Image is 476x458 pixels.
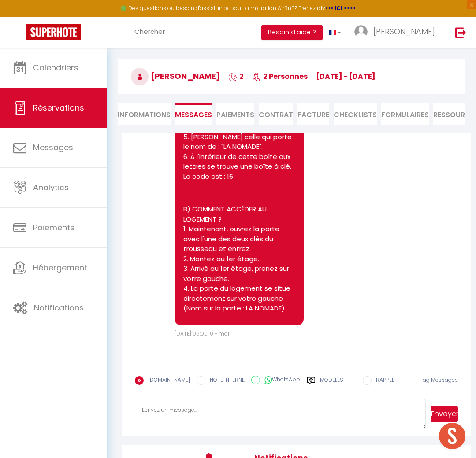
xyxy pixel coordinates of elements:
[128,17,171,48] a: Chercher
[228,71,244,81] span: 2
[260,376,300,385] label: WhatsApp
[26,24,81,40] img: Super Booking
[33,102,84,113] span: Réservations
[131,70,220,81] span: [PERSON_NAME]
[34,302,84,313] span: Notifications
[325,4,356,12] a: >>> ICI <<<<
[455,27,466,38] img: logout
[381,103,429,125] li: FORMULAIRES
[334,103,377,125] li: CHECKLISTS
[33,62,78,73] span: Calendriers
[372,376,394,386] label: RAPPEL
[205,376,245,386] label: NOTE INTERNE
[320,376,343,392] label: Modèles
[373,26,435,37] span: [PERSON_NAME]
[175,110,212,120] span: Messages
[354,25,368,38] img: ...
[33,142,73,153] span: Messages
[431,406,458,422] button: Envoyer
[348,17,446,48] a: ... [PERSON_NAME]
[316,71,376,81] span: [DATE] - [DATE]
[420,376,458,384] span: Tag Messages
[259,103,293,125] li: Contrat
[134,27,165,36] span: Chercher
[118,103,171,125] li: Informations
[144,376,190,386] label: [DOMAIN_NAME]
[33,222,74,233] span: Paiements
[439,423,465,449] div: Ouvrir le chat
[33,262,87,273] span: Hébergement
[252,71,308,81] span: 2 Personnes
[216,103,254,125] li: Paiements
[175,330,231,337] span: [DATE] 06:00:10 - mail
[297,103,329,125] li: Facture
[33,182,69,193] span: Analytics
[261,25,323,40] button: Besoin d'aide ?
[183,204,295,314] p: B) COMMENT ACCÉDER AU LOGEMENT ? 1. Maintenant, ouvrez la porte avec l'une des deux clés du trous...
